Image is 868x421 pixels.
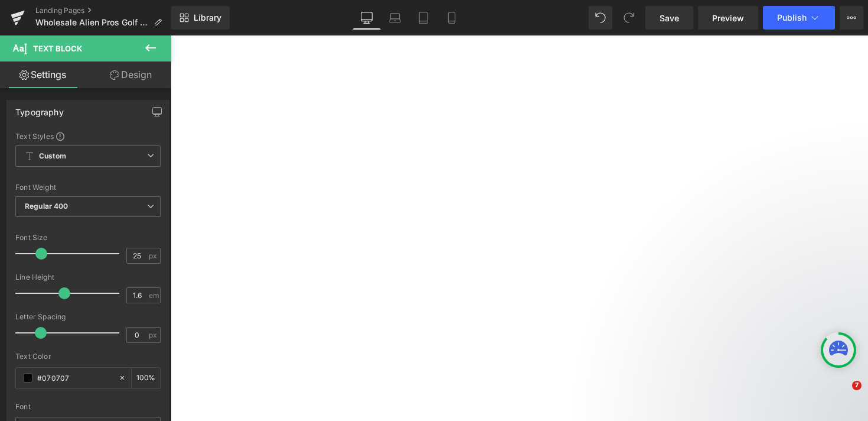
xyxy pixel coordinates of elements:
[33,44,82,53] span: Text Block
[15,273,161,281] div: Line Height
[35,6,171,15] a: Landing Pages
[194,12,221,23] span: Library
[15,101,64,117] div: Typography
[712,12,744,24] span: Preview
[852,381,862,390] span: 7
[409,6,438,30] a: Tablet
[438,6,466,30] a: Mobile
[617,6,641,30] button: Redo
[25,202,68,210] b: Regular 400
[828,381,856,409] iframe: Intercom live chat
[149,292,159,299] span: em
[35,18,149,27] span: Wholesale Alien Pros Golf Grip Tape Special Offer
[15,131,161,141] div: Text Styles
[15,403,161,411] div: Font
[589,6,612,30] button: Undo
[777,13,807,22] span: Publish
[763,6,835,30] button: Publish
[15,183,161,192] div: Font Weight
[171,6,230,30] a: New Library
[37,371,113,384] input: Color
[660,12,679,24] span: Save
[381,6,409,30] a: Laptop
[840,6,863,30] button: More
[149,331,159,339] span: px
[15,234,161,242] div: Font Size
[132,368,160,388] div: %
[39,151,66,161] b: Custom
[15,313,161,321] div: Letter Spacing
[353,6,381,30] a: Desktop
[698,6,758,30] a: Preview
[88,61,174,88] a: Design
[15,352,161,361] div: Text Color
[149,252,159,260] span: px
